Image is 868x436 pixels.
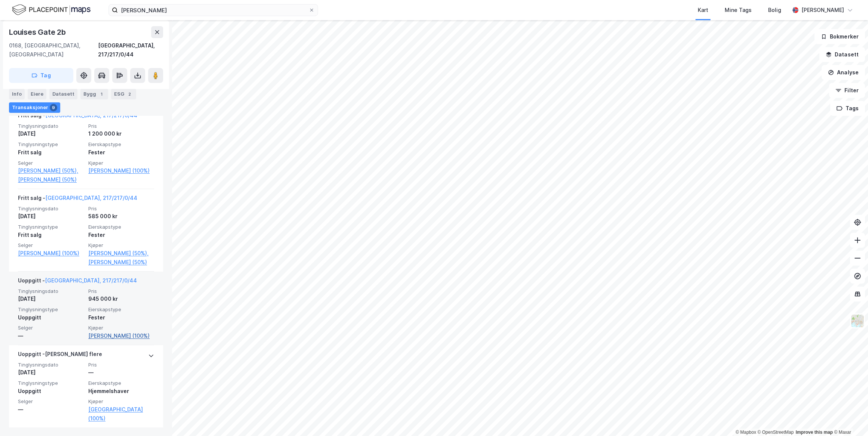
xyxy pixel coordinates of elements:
input: Søk på adresse, matrikkel, gårdeiere, leietakere eller personer [118,4,309,16]
div: Transaksjoner [9,102,60,113]
div: 2 [126,90,133,98]
div: [GEOGRAPHIC_DATA], 217/217/0/44 [98,41,163,59]
div: [DATE] [18,212,84,221]
div: Fester [88,148,154,157]
span: Eierskapstype [88,224,154,230]
div: Bolig [768,6,781,15]
div: Uoppgitt - [18,276,137,288]
a: [GEOGRAPHIC_DATA], 217/217/0/44 [45,195,137,201]
a: [PERSON_NAME] (100%) [88,331,154,340]
div: Louises Gate 2b [9,26,67,38]
span: Pris [88,288,154,294]
div: Kart [698,6,708,15]
span: Selger [18,325,84,331]
span: Pris [88,205,154,212]
div: ESG [111,89,136,99]
div: 0168, [GEOGRAPHIC_DATA], [GEOGRAPHIC_DATA] [9,41,98,59]
div: 1 200 000 kr [88,129,154,138]
div: Kontrollprogram for chat [831,400,868,436]
span: Kjøper [88,160,154,166]
div: Fritt salg [18,231,84,239]
span: Tinglysningsdato [18,123,84,129]
div: Datasett [49,89,77,99]
a: [PERSON_NAME] (50%) [88,258,154,267]
button: Tag [9,68,73,83]
span: Eierskapstype [88,141,154,148]
span: Kjøper [88,325,154,331]
div: Mine Tags [725,6,752,15]
span: Selger [18,160,84,166]
span: Kjøper [88,398,154,405]
a: OpenStreetMap [758,430,794,435]
a: Improve this map [796,430,833,435]
div: Fester [88,313,154,322]
div: 1 [98,90,105,98]
span: Tinglysningsdato [18,288,84,294]
div: 9 [50,104,57,111]
span: Selger [18,398,84,405]
span: Tinglysningstype [18,380,84,386]
div: Fritt salg - [18,194,137,205]
span: Tinglysningsdato [18,205,84,212]
div: 585 000 kr [88,212,154,221]
a: [GEOGRAPHIC_DATA], 217/217/0/44 [45,277,137,284]
span: Selger [18,242,84,248]
div: — [18,331,84,340]
span: Tinglysningstype [18,224,84,230]
div: 945 000 kr [88,294,154,303]
span: Eierskapstype [88,380,154,386]
img: logo.f888ab2527a4732fd821a326f86c7f29.svg [12,3,91,16]
button: Bokmerker [814,29,865,44]
a: [PERSON_NAME] (50%) [18,175,84,184]
div: Fritt salg - [18,111,137,123]
iframe: Chat Widget [831,400,868,436]
div: Info [9,89,25,99]
div: [DATE] [18,294,84,303]
div: Uoppgitt - [PERSON_NAME] flere [18,350,102,362]
span: Tinglysningstype [18,141,84,148]
a: [PERSON_NAME] (100%) [88,166,154,175]
button: Filter [829,83,865,98]
div: Fester [88,231,154,239]
div: Uoppgitt [18,387,84,396]
div: Eiere [28,89,46,99]
span: Pris [88,123,154,129]
span: Eierskapstype [88,306,154,313]
div: [DATE] [18,129,84,138]
a: [PERSON_NAME] (100%) [18,249,84,258]
span: Tinglysningsdato [18,362,84,368]
a: [GEOGRAPHIC_DATA] (100%) [88,405,154,423]
div: Fritt salg [18,148,84,157]
div: Uoppgitt [18,313,84,322]
div: Hjemmelshaver [88,387,154,396]
img: Z [850,314,865,328]
div: [DATE] [18,368,84,377]
div: [PERSON_NAME] [801,6,844,15]
a: [PERSON_NAME] (50%), [88,249,154,258]
button: Datasett [819,47,865,62]
span: Pris [88,362,154,368]
span: Kjøper [88,242,154,248]
a: Mapbox [736,430,756,435]
span: Tinglysningstype [18,306,84,313]
div: — [88,368,154,377]
button: Tags [830,101,865,116]
a: [GEOGRAPHIC_DATA], 217/217/0/44 [45,112,137,118]
div: — [18,405,84,414]
a: [PERSON_NAME] (50%), [18,166,84,175]
div: Bygg [80,89,108,99]
button: Analyse [822,65,865,80]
